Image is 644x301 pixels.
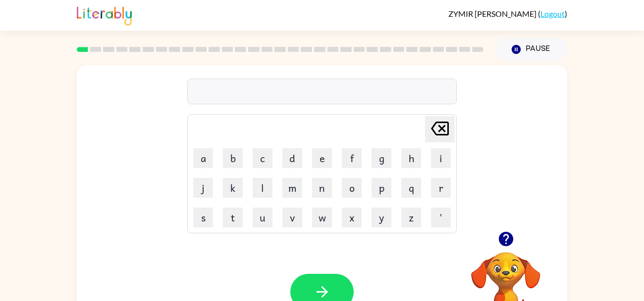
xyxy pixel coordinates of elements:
button: d [282,148,302,168]
button: n [312,178,332,198]
button: c [253,148,272,168]
button: t [223,208,243,227]
button: l [253,178,272,198]
button: f [342,148,362,168]
button: s [193,208,213,227]
button: m [282,178,302,198]
img: Literably [77,4,132,26]
button: p [372,178,391,198]
button: i [431,148,451,168]
button: q [401,178,421,198]
div: ( ) [448,9,567,18]
button: j [193,178,213,198]
button: u [253,208,272,227]
a: Logout [540,9,565,18]
button: h [401,148,421,168]
button: Pause [495,38,567,61]
button: e [312,148,332,168]
button: o [342,178,362,198]
button: ' [431,208,451,227]
button: y [372,208,391,227]
button: x [342,208,362,227]
button: a [193,148,213,168]
button: w [312,208,332,227]
button: r [431,178,451,198]
button: v [282,208,302,227]
button: b [223,148,243,168]
button: z [401,208,421,227]
button: g [372,148,391,168]
span: ZYMIR [PERSON_NAME] [448,9,538,18]
button: k [223,178,243,198]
